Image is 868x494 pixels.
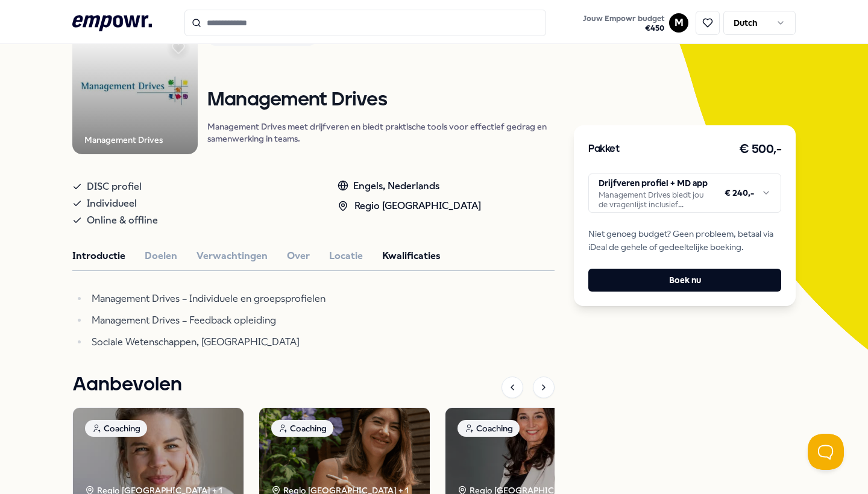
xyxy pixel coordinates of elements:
span: DISC profiel [87,178,142,195]
button: Jouw Empowr budget€450 [580,11,667,36]
div: Management Drives [84,133,163,146]
div: Regio [GEOGRAPHIC_DATA] [338,198,481,214]
button: Locatie [329,248,363,264]
span: Jouw Empowr budget [583,14,664,23]
div: Engels, Nederlands [338,178,481,194]
input: Search for products, categories or subcategories [184,10,546,36]
div: Coaching [85,420,147,437]
div: Coaching [458,420,520,437]
span: Sociale Wetenschappen, [GEOGRAPHIC_DATA] [92,336,300,348]
h1: Management Drives [207,90,555,111]
span: Online & offline [87,212,158,229]
button: Boek nu [588,269,781,292]
button: Doelen [145,248,177,264]
button: Over [287,248,310,264]
a: Jouw Empowr budget€450 [578,10,669,36]
button: Verwachtingen [197,248,268,264]
button: Introductie [72,248,125,264]
h1: Aanbevolen [72,370,182,400]
button: M [669,13,688,33]
h3: Pakket [588,142,620,157]
span: Management Drives – Feedback opleiding [92,314,276,326]
span: Niet genoeg budget? Geen probleem, betaal via iDeal de gehele of gedeeltelijke boeking. [588,227,781,254]
p: Management Drives meet drijfveren en biedt praktische tools voor effectief gedrag en samenwerking... [207,120,555,145]
div: Coaching [271,420,333,437]
iframe: Help Scout Beacon - Open [808,434,844,470]
button: Kwalificaties [382,248,441,264]
img: Product Image [72,29,198,154]
span: Management Drives – Individuele en groepsprofielen [92,293,325,304]
span: Individueel [87,195,137,212]
span: € 450 [583,23,664,33]
h3: € 500,- [739,140,782,159]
